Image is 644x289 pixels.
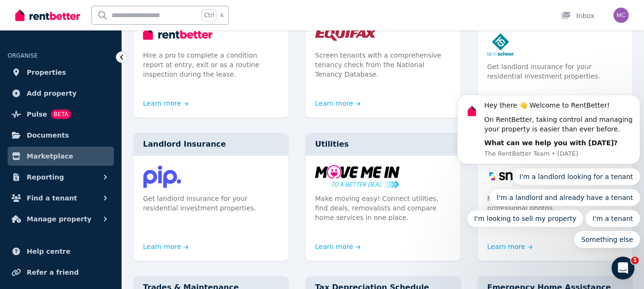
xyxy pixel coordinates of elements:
a: Documents [8,126,114,145]
span: Reporting [27,171,64,183]
span: Documents [27,130,69,141]
span: Ctrl [202,9,216,21]
a: PulseBETA [8,105,114,124]
p: Get landlord insurance for your residential investment properties. [487,62,623,81]
div: Landlord Insurance [133,133,288,156]
span: ORGANISE [8,52,38,59]
span: Properties [27,67,66,78]
a: Add property [8,84,114,103]
p: Screen tenants with a comprehensive tenancy check from the National Tenancy Database. [315,50,451,79]
a: Help centre [8,242,114,261]
a: Marketplace [8,147,114,166]
span: Manage property [27,213,92,225]
button: Find a tenant [8,189,114,208]
p: Get landlord insurance for your residential investment properties. [143,194,279,213]
a: Learn more [143,99,189,108]
p: Hire a pro to complete a condition report at entry, exit or as a routine inspection during the le... [143,50,279,79]
img: National Tenancy Database [315,22,451,45]
img: Utilities [315,165,451,188]
button: Manage property [8,209,114,229]
a: Learn more [315,99,361,108]
iframe: Intercom notifications message [453,86,644,254]
span: Refer a friend [27,267,79,278]
span: Add property [27,88,77,99]
a: Refer a friend [8,263,114,282]
img: RentBetter [15,8,80,22]
span: Find a tenant [27,192,77,204]
div: Utilities [306,133,460,156]
span: BETA [51,110,71,119]
a: Learn more [315,242,361,251]
p: Make moving easy! Connect utilities, find deals, removalists and compare home services in one place. [315,194,451,222]
span: Marketplace [27,150,73,162]
iframe: Intercom live chat [612,257,634,279]
img: Landlord Insurance [143,165,279,188]
span: Help centre [27,246,71,257]
img: Mary Cris Robles [613,8,629,23]
a: Properties [8,63,114,82]
a: Learn more [143,242,189,251]
img: Condition Reports [143,22,279,45]
span: k [220,11,224,19]
span: 1 [631,257,639,264]
img: Landlord Insurance: Terri Scheer [487,33,623,56]
div: Inbox [561,11,594,20]
button: Reporting [8,168,114,187]
span: Pulse [27,109,47,120]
